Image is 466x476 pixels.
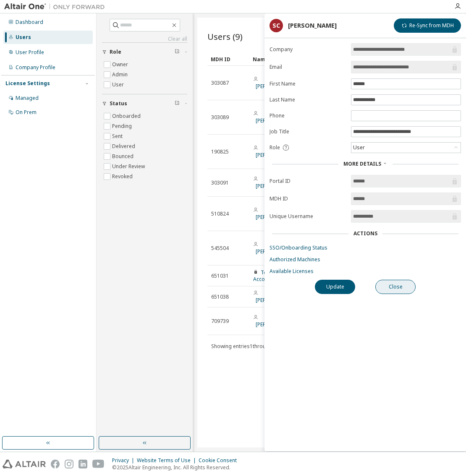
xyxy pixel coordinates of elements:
[270,178,346,185] label: Portal ID
[270,213,346,220] label: Unique Username
[112,131,124,141] label: Sent
[211,245,229,252] span: 545504
[16,49,44,56] div: User Profile
[207,31,243,42] span: Users (9)
[375,280,416,294] button: Close
[353,230,377,237] div: Actions
[211,318,229,325] span: 709739
[102,94,187,113] button: Status
[137,457,199,464] div: Website Terms of Use
[256,248,295,255] a: [PERSON_NAME]
[3,460,46,468] img: altair_logo.svg
[270,96,346,103] label: Last Name
[352,143,366,152] div: User
[270,46,346,53] label: Company
[92,460,105,468] img: youtube.svg
[112,151,135,161] label: Bounced
[175,49,180,55] span: Clear filter
[112,464,242,471] p: © 2025 Altair Engineering, Inc. All Rights Reserved.
[270,128,346,135] label: Job Title
[199,457,242,464] div: Cookie Consent
[102,36,187,42] a: Clear all
[256,83,295,90] a: [PERSON_NAME]
[112,457,137,464] div: Privacy
[112,141,137,151] label: Delivered
[110,49,121,55] span: Role
[112,70,129,80] label: Admin
[112,121,134,131] label: Pending
[112,60,130,70] label: Owner
[4,3,109,11] img: Altair One
[253,52,288,66] div: Name
[211,294,229,300] span: 651038
[315,280,355,294] button: Update
[394,18,461,33] button: Re-Sync from MDH
[343,160,381,167] span: More Details
[256,151,295,159] a: [PERSON_NAME]
[211,179,229,186] span: 303091
[270,268,461,275] a: Available Licenses
[270,81,346,87] label: First Name
[256,321,295,328] a: [PERSON_NAME]
[288,22,337,29] div: [PERSON_NAME]
[270,19,283,32] div: SC
[256,297,295,304] a: [PERSON_NAME]
[351,143,461,153] div: User
[112,80,126,90] label: User
[211,148,229,155] span: 190825
[110,100,127,107] span: Status
[51,460,60,468] img: facebook.svg
[211,80,229,86] span: 303087
[211,343,283,350] span: Showing entries 1 through 9 of 9
[270,112,346,119] label: Phone
[112,111,142,121] label: Onboarded
[211,52,246,66] div: MDH ID
[102,43,187,61] button: Role
[16,95,39,101] div: Managed
[270,245,461,251] a: SSO/Onboarding Status
[16,109,37,116] div: On Prem
[112,161,147,172] label: Under Review
[175,100,180,107] span: Clear filter
[270,64,346,70] label: Email
[112,172,134,182] label: Revoked
[211,273,229,279] span: 651031
[256,213,295,221] a: [PERSON_NAME]
[211,114,229,121] span: 303089
[270,195,346,202] label: MDH ID
[253,269,274,283] a: Team Account
[256,182,295,190] a: [PERSON_NAME]
[16,64,55,71] div: Company Profile
[211,211,229,217] span: 510824
[256,117,295,124] a: [PERSON_NAME]
[270,256,461,263] a: Authorized Machines
[65,460,73,468] img: instagram.svg
[79,460,87,468] img: linkedin.svg
[16,34,31,41] div: Users
[16,19,43,26] div: Dashboard
[270,144,280,151] span: Role
[5,80,50,87] div: License Settings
